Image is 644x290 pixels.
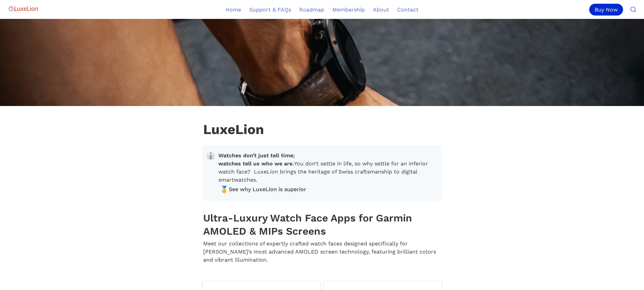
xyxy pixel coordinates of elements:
a: 🥇See why LuxeLion is superior [218,184,436,194]
span: 👔 [207,152,215,160]
img: Logo [8,2,39,16]
p: Meet our collections of expertly crafted watch faces designed specifically for [PERSON_NAME]’s mo... [202,239,442,265]
span: You don’t settle in life, so why settle for an inferior watch face? LuxeLion brings the heritage ... [218,152,436,184]
a: Buy Now [589,4,626,16]
span: See why LuxeLion is superior [229,185,306,193]
h1: LuxeLion [202,122,442,138]
span: 🥇 [220,185,227,192]
div: Buy Now [589,4,623,16]
strong: Watches don’t just tell time; watches tell us who we are. [218,152,296,167]
h1: Ultra-Luxury Watch Face Apps for Garmin AMOLED & MIPs Screens [202,210,442,239]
